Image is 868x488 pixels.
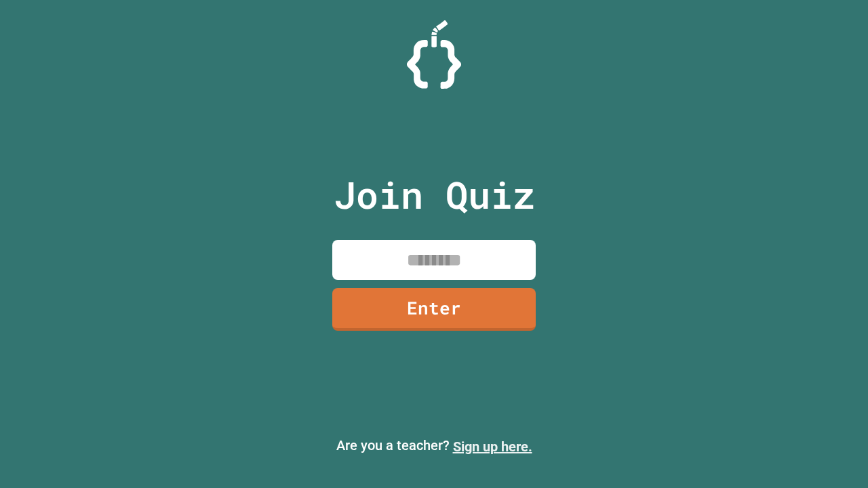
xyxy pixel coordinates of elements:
a: Sign up here. [453,439,532,455]
iframe: chat widget [811,434,854,474]
p: Are you a teacher? [11,435,857,457]
a: Enter [332,288,536,331]
p: Join Quiz [334,167,535,223]
img: Logo.svg [407,20,461,89]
